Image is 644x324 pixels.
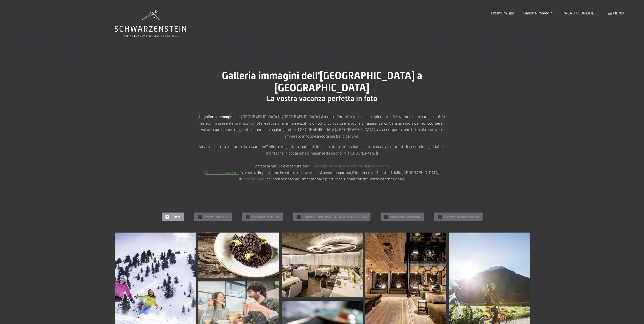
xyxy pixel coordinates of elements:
a: sci e inverno [367,163,389,168]
a: Premium Spa [491,10,514,15]
span: La vostra vacanza perfetta in foto [267,94,377,103]
span: Camere & suite [252,214,279,220]
a: Galleria immagini [523,10,554,15]
a: e [409,144,411,149]
img: Immagini [198,233,279,278]
span: Attivitá invernali [391,214,420,220]
img: Immagini [282,233,363,297]
span: ✓ [246,215,248,219]
span: Tutti [172,214,180,220]
span: ✓ [385,215,387,219]
span: Galleria immagini dell'[GEOGRAPHIC_DATA] a [GEOGRAPHIC_DATA] [222,70,422,94]
span: ✓ [166,215,168,219]
span: ✓ [298,215,300,219]
p: Amate la natura e adorate le escursioni? Allora pregustate momenti idilliaci e date un’occhiata a... [196,143,449,182]
span: Estate in montagna [444,214,479,220]
span: ✓ [199,215,201,219]
a: escursioni e attività estate [316,163,362,168]
span: Premium SPA [204,214,228,220]
a: PRENOTA ONLINE [563,10,594,15]
p: La i dell’[GEOGRAPHIC_DATA] a [GEOGRAPHIC_DATA] vi mostra l’hotel in tutto il suo splendore. Sele... [196,113,449,139]
span: Alpine Luxury [GEOGRAPHIC_DATA] [303,214,367,220]
a: team di cucina [241,176,266,181]
span: ✓ [439,215,441,219]
a: team di animazione [206,170,239,175]
span: Menu [613,10,624,15]
strong: galleria immagin [203,114,233,119]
